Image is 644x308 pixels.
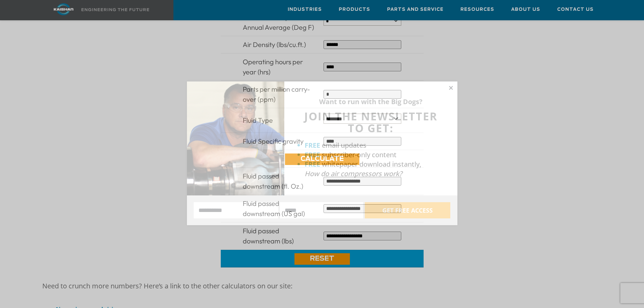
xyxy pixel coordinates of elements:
[280,202,363,218] input: Email
[305,141,320,150] strong: FREE
[319,97,423,106] strong: Want to run with the Big Dogs?
[305,169,402,178] em: How do air compressors work?
[365,202,450,218] button: GET FREE ACCESS
[322,141,366,150] span: email updates
[322,160,421,169] span: whitepaper download instantly,
[305,160,320,169] strong: FREE
[304,109,437,135] span: JOIN THE NEWSLETTER TO GET:
[322,150,397,159] span: subscriber-only content
[305,150,320,159] strong: FREE
[448,85,454,91] button: Close
[194,202,279,218] input: Name:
